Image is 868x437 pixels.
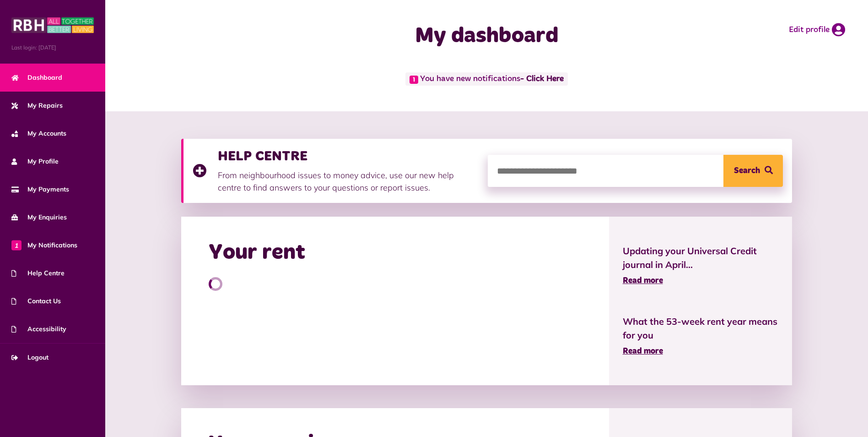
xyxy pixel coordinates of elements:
span: Help Centre [11,268,65,278]
span: What the 53-week rent year means for you [623,315,779,342]
span: Search [734,155,760,187]
p: From neighbourhood issues to money advice, use our new help centre to find answers to your questi... [218,169,479,194]
span: Updating your Universal Credit journal in April... [623,244,779,272]
span: My Repairs [11,101,63,110]
img: MyRBH [11,16,94,34]
span: 1 [410,76,418,84]
span: Contact Us [11,296,61,306]
span: My Profile [11,157,59,166]
a: Updating your Universal Credit journal in April... Read more [623,244,779,287]
a: Edit profile [789,23,845,37]
a: What the 53-week rent year means for you Read more [623,315,779,358]
span: Dashboard [11,73,62,82]
span: My Notifications [11,240,77,250]
span: Last login: [DATE] [11,44,94,52]
a: - Click Here [520,75,564,83]
span: Logout [11,353,49,362]
span: You have new notifications [405,72,568,86]
button: Search [723,155,783,187]
span: My Accounts [11,129,66,138]
span: Read more [623,347,663,355]
h3: HELP CENTRE [218,148,479,164]
span: Accessibility [11,324,66,334]
span: My Enquiries [11,213,67,222]
h2: Your rent [209,240,305,266]
span: 1 [11,240,22,250]
span: My Payments [11,185,69,194]
h1: My dashboard [305,23,669,49]
span: Read more [623,277,663,285]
